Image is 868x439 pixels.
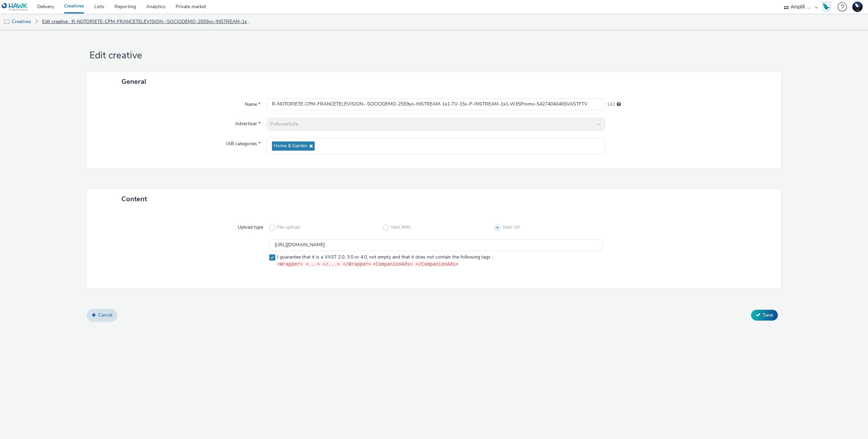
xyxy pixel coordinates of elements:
[852,2,863,12] img: Support Hawk
[277,224,300,231] span: File upload
[821,1,834,12] a: Hawk Academy
[267,98,605,110] input: Name
[274,143,308,149] span: Home & Garden
[763,312,773,318] span: Save
[121,77,146,86] span: General
[3,19,10,25] img: tv
[617,101,621,108] div: Maximum 255 characters
[232,118,263,127] label: Advertiser *
[87,309,117,322] a: Cancel
[277,261,371,267] code: <Wrapper> <...> </...> </Wrapper>
[39,14,256,30] a: Edit creative : R-NOTORIETE-CPM-FRANCETELEVISION--SOCIODEMO-2559yo-INSTREAM-1x1-TV-15s-P-INSTREAM...
[502,224,519,231] span: Vast Url
[821,1,831,12] img: Hawk Academy
[269,239,603,251] input: Vast URL
[87,49,781,62] h1: Edit creative
[277,254,493,268] span: I guarantee that it is a VAST 2.0, 3.0 or 4.0, not empty and that it does not contain the followi...
[373,261,458,267] code: <CompanionAds> </CompanionAds>
[607,101,615,108] span: 142
[242,98,263,108] label: Name *
[98,312,112,318] span: Cancel
[391,224,411,231] span: Vast XML
[2,3,28,11] img: undefined Logo
[121,194,147,204] span: Content
[223,138,263,147] label: IAB categories *
[751,310,778,321] button: Save
[235,221,266,231] label: Upload type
